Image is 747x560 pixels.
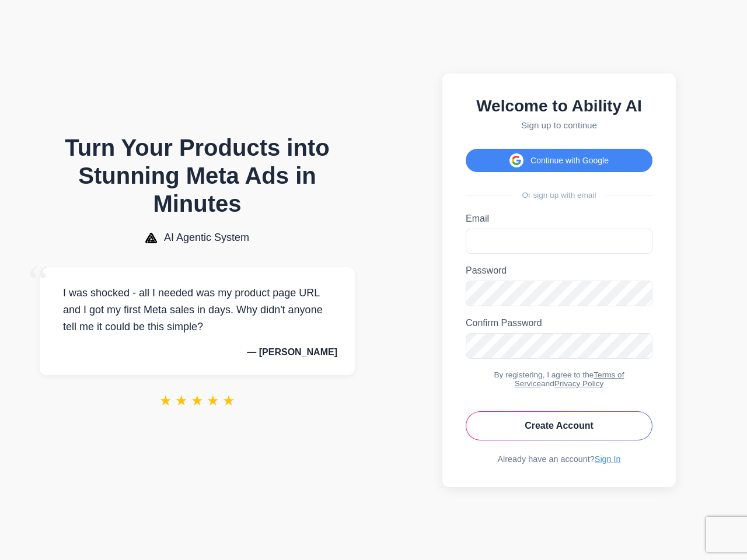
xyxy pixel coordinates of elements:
[164,232,249,244] span: AI Agentic System
[554,379,604,388] a: Privacy Policy
[222,393,235,409] span: ★
[159,393,172,409] span: ★
[466,454,652,464] div: Already have an account?
[466,318,652,328] label: Confirm Password
[466,370,652,388] div: By registering, I agree to the and
[145,233,157,243] img: AI Agentic System Logo
[466,191,652,199] div: Or sign up with email
[191,393,204,409] span: ★
[595,454,621,464] a: Sign In
[28,256,49,309] span: “
[515,370,624,388] a: Terms of Service
[207,393,219,409] span: ★
[466,97,652,116] h2: Welcome to Ability AI
[40,134,355,218] h1: Turn Your Products into Stunning Meta Ads in Minutes
[466,149,652,172] button: Continue with Google
[57,347,337,358] p: — [PERSON_NAME]
[466,411,652,440] button: Create Account
[57,285,337,335] p: I was shocked - all I needed was my product page URL and I got my first Meta sales in days. Why d...
[466,265,652,276] label: Password
[466,120,652,130] p: Sign up to continue
[175,393,188,409] span: ★
[466,213,652,224] label: Email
